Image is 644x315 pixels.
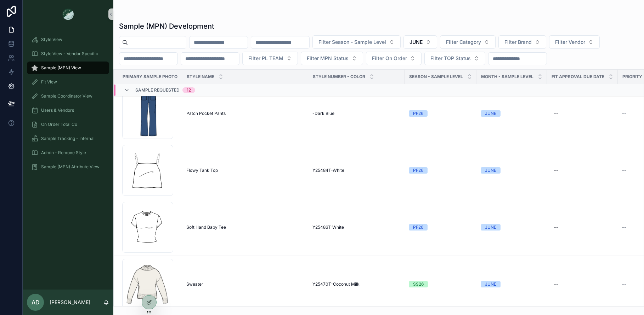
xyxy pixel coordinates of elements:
[554,111,558,116] div: --
[123,74,177,80] span: Primary Sample Photo
[551,165,614,176] a: --
[485,224,496,231] div: JUNE
[27,47,109,60] a: Style View - Vendor Specific
[413,281,424,287] div: SS26
[312,111,334,116] span: -Dark Blue
[409,110,472,117] a: PF26
[312,224,400,230] a: Y25486T-White
[551,108,614,119] a: --
[62,8,74,20] img: App logo
[186,111,226,116] span: Patch Pocket Pants
[481,110,543,117] a: JUNE
[551,279,614,290] a: --
[409,224,472,231] a: PF26
[498,35,546,49] button: Select Button
[485,167,496,174] div: JUNE
[549,35,600,49] button: Select Button
[41,93,92,99] span: Sample Coordinator View
[248,55,283,62] span: Filter PL TEAM
[409,167,472,174] a: PF26
[27,161,109,173] a: Sample (MPN) Attribute View
[41,51,98,57] span: Style View - Vendor Specific
[554,281,558,287] div: --
[312,35,401,49] button: Select Button
[27,33,109,46] a: Style View
[481,224,543,231] a: JUNE
[403,35,437,49] button: Select Button
[41,122,77,127] span: On Order Total Co
[242,52,298,65] button: Select Button
[312,168,400,173] a: Y25484T-White
[446,39,481,46] span: Filter Category
[27,90,109,103] a: Sample Coordinator View
[409,74,463,80] span: Season - Sample Level
[307,55,349,62] span: Filter MPN Status
[440,35,496,49] button: Select Button
[552,74,604,80] span: Fit Approval Due Date
[187,87,191,93] div: 12
[481,167,543,174] a: JUNE
[485,110,496,117] div: JUNE
[119,21,214,31] h1: Sample (MPN) Development
[409,281,472,287] a: SS26
[23,28,113,182] div: scrollable content
[554,168,558,173] div: --
[409,39,423,46] span: JUNE
[622,224,626,230] span: --
[424,52,485,65] button: Select Button
[135,87,180,93] span: Sample Requested
[413,224,423,231] div: PF26
[186,281,203,287] span: Sweater
[413,110,423,117] div: PF26
[41,37,62,42] span: Style View
[372,55,407,62] span: Filter On Order
[41,107,74,113] span: Users & Vendors
[27,132,109,145] a: Sample Tracking - Internal
[312,111,400,116] a: -Dark Blue
[413,167,423,174] div: PF26
[554,224,558,230] div: --
[622,74,642,80] span: PRIORITY
[186,281,304,287] a: Sweater
[27,146,109,159] a: Admin - Remove Style
[186,168,218,173] span: Flowy Tank Top
[186,224,226,230] span: Soft Hand Baby Tee
[186,168,304,173] a: Flowy Tank Top
[481,74,533,80] span: MONTH - SAMPLE LEVEL
[187,74,214,80] span: Style Name
[41,164,100,170] span: Sample (MPN) Attribute View
[622,168,626,173] span: --
[312,281,360,287] span: Y25470T-Coconut Milk
[504,39,532,46] span: Filter Brand
[313,74,365,80] span: Style Number - Color
[41,79,57,85] span: Fit View
[27,62,109,74] a: Sample (MPN) View
[301,52,363,65] button: Select Button
[555,39,585,46] span: Filter Vendor
[481,281,543,287] a: JUNE
[622,111,626,116] span: --
[312,168,344,173] span: Y25484T-White
[485,281,496,287] div: JUNE
[551,222,614,233] a: --
[366,52,422,65] button: Select Button
[41,136,95,141] span: Sample Tracking - Internal
[186,111,304,116] a: Patch Pocket Pants
[312,281,400,287] a: Y25470T-Coconut Milk
[186,224,304,230] a: Soft Hand Baby Tee
[27,104,109,117] a: Users & Vendors
[41,65,81,71] span: Sample (MPN) View
[312,224,344,230] span: Y25486T-White
[622,281,626,287] span: --
[50,299,90,306] p: [PERSON_NAME]
[41,150,86,156] span: Admin - Remove Style
[32,298,40,307] span: AD
[27,118,109,131] a: On Order Total Co
[318,39,386,46] span: Filter Season - Sample Level
[430,55,471,62] span: Filter TOP Status
[27,76,109,88] a: Fit View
